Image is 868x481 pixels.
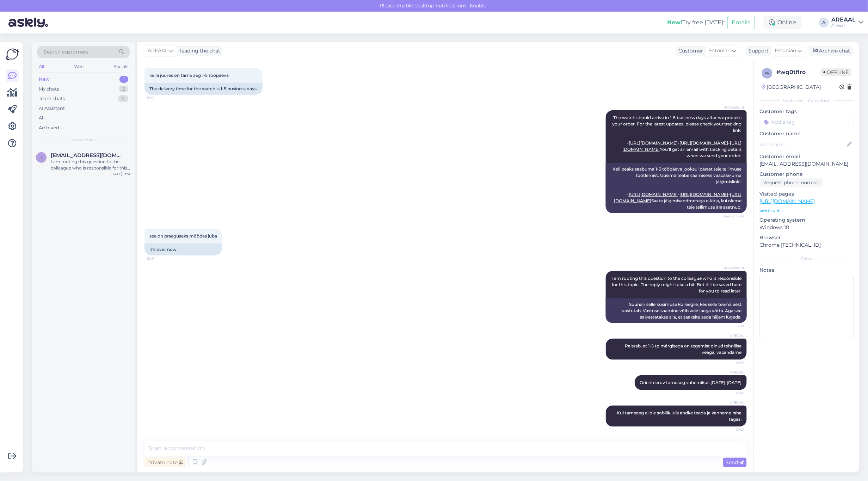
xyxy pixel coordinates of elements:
[144,83,263,95] div: The delivery time for the watch is 1-5 business days.
[718,370,745,375] span: AREAAL
[679,192,728,197] a: [URL][DOMAIN_NAME]
[760,178,824,187] div: Request phone number
[718,390,745,396] span: 12:48
[39,95,65,102] div: Team chats
[606,163,747,213] div: Kell peaks saabuma 1-5 tööpäeva jooksul pärast teie tellimuse töötlemist. Uusima teabe saamiseks ...
[149,233,217,239] span: see on praeguseks möödas juba
[144,458,186,467] div: Private note
[760,160,854,168] p: [EMAIL_ADDRESS][DOMAIN_NAME]
[727,16,755,29] button: Emails
[73,62,85,71] div: Web
[760,256,854,262] div: Extra
[760,224,854,231] p: Windows 10
[726,459,744,465] span: Send
[112,62,130,71] div: Socials
[147,95,173,100] span: 12:41
[718,265,745,271] span: AI Assistant
[718,360,745,365] span: 12:47
[760,97,854,104] div: Customer information
[760,190,854,198] p: Visited pages
[718,105,745,110] span: AI Assistant
[760,171,854,178] p: Customer phone
[667,19,683,26] b: New!
[718,323,745,329] span: 12:41
[617,410,743,422] span: Kui tarneaeg ei ole sobilik, siis andke teada ja kanname raha tagasi
[760,266,854,274] p: Notes
[760,130,854,137] p: Customer name
[612,115,743,158] span: The watch should arrive in 1-5 business days after we process your order. For the latest updates,...
[640,380,742,385] span: Orienteeruv tarneaeg vahemikus [DATE]-[DATE]
[819,18,829,27] div: A
[39,124,59,131] div: Archived
[821,68,852,76] span: Offline
[760,198,815,204] a: [URL][DOMAIN_NAME]
[718,427,745,432] span: 12:48
[148,47,168,55] span: AREAAL
[177,47,220,55] div: leading the chat
[147,256,173,261] span: 12:41
[51,152,124,159] span: info@pixelgame.ee
[760,216,854,224] p: Operating system
[39,115,45,122] div: All
[765,70,770,76] span: w
[718,214,745,219] span: Seen ✓ 12:41
[676,47,703,55] div: Customer
[6,48,19,61] img: Askly Logo
[832,23,856,28] div: Areaal
[832,17,864,28] a: AREAALAreaal
[760,241,854,249] p: Chrome [TECHNICAL_ID]
[41,155,42,160] span: i
[51,159,131,171] div: I am routing this question to the colleague who is responsible for this topic. The reply might ta...
[760,207,854,214] p: See more ...
[760,117,854,127] input: Add a tag
[832,17,856,23] div: AREAAL
[679,140,728,146] a: [URL][DOMAIN_NAME]
[760,234,854,241] p: Browser
[44,48,88,56] span: Search customers
[119,86,128,93] div: 2
[611,276,743,294] span: I am routing this question to the colleague who is responsible for this topic. The reply might ta...
[39,76,50,83] div: New
[709,47,731,55] span: Estonian
[72,137,95,143] span: New chats
[718,333,745,338] span: AREAAL
[764,16,802,29] div: Online
[746,47,769,55] div: Support
[760,141,846,148] input: Add name
[39,105,65,112] div: AI Assistant
[777,68,821,76] div: # wq0tflro
[118,95,128,102] div: 0
[606,298,747,323] div: Suunan selle küsimuse kolleegile, kes selle teema eest vastutab. Vastuse saamine võib veidi aega ...
[119,76,128,83] div: 1
[760,153,854,160] p: Customer email
[629,140,678,146] a: [URL][DOMAIN_NAME]
[144,243,222,255] div: it's over now
[667,18,725,27] div: Try free [DATE]:
[625,343,743,355] span: Paistab, et 1-5 tp märgisega on tegemist olnud tehnilise veaga, vabandame
[149,73,229,78] span: kella juures on tarne aeg 1-5 tööpäeva
[809,46,853,56] div: Archive chat
[468,2,488,9] span: Enable
[629,192,678,197] a: [URL][DOMAIN_NAME]
[37,62,45,71] div: All
[718,400,745,405] span: AREAAL
[110,171,131,177] div: [DATE] 11:56
[775,47,796,55] span: Estonian
[760,108,854,115] p: Customer tags
[762,84,821,91] div: [GEOGRAPHIC_DATA]
[39,86,59,93] div: My chats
